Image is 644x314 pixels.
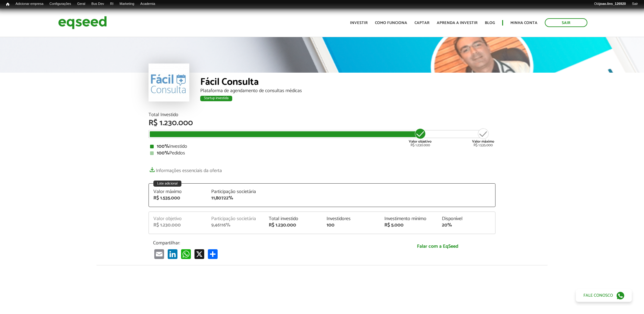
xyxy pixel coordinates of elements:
a: Email [153,249,165,259]
span: Início [6,2,9,6]
div: Plataforma de agendamento de consultas médicas [200,88,495,93]
div: Investido [150,144,494,149]
strong: Valor objetivo [409,139,432,144]
div: Total investido [269,216,317,221]
a: Informações essenciais da oferta [149,165,222,173]
strong: Valor máximo [472,139,494,144]
div: Pedidos [150,151,494,156]
div: Investidores [327,216,375,221]
a: Olájoao.lins_126920 [591,2,629,6]
a: Investir [350,21,368,25]
div: Lote adicional [153,181,181,187]
strong: 100% [157,149,169,157]
img: EqSeed [58,15,107,31]
a: Aprenda a investir [437,21,478,25]
a: Fale conosco [576,289,632,302]
div: Participação societária [211,189,260,194]
a: Como funciona [375,21,407,25]
a: Início [3,2,12,7]
div: Startup investida [200,96,232,101]
a: WhatsApp [180,249,192,259]
div: R$ 5.000 [384,223,433,228]
strong: 100% [157,142,169,150]
a: Sair [629,2,641,6]
div: R$ 1.230.000 [149,119,495,127]
a: Geral [74,2,88,6]
div: R$ 1.230.000 [153,223,202,228]
div: Total Investido [149,112,495,117]
a: Minha conta [510,21,537,25]
div: Valor objetivo [153,216,202,221]
div: R$ 1.535.000 [472,128,494,147]
div: 9,46116% [211,223,260,228]
a: Marketing [117,2,137,6]
strong: joao.lins_126920 [599,2,626,5]
a: Sair [545,18,587,27]
a: Bus Dev [88,2,107,6]
a: RI [107,2,117,6]
a: Share [207,249,219,259]
div: R$ 1.230.000 [409,128,432,147]
a: Captar [415,21,429,25]
a: Configurações [47,2,74,6]
div: 11,80722% [211,196,260,201]
a: Blog [485,21,495,25]
div: 20% [442,223,491,228]
a: Academia [137,2,158,6]
div: Investimento mínimo [384,216,433,221]
a: X [193,249,205,259]
div: Participação societária [211,216,260,221]
div: Fácil Consulta [200,77,495,88]
a: Falar com a EqSeed [384,240,491,253]
div: R$ 1.230.000 [269,223,317,228]
div: R$ 1.535.000 [153,196,202,201]
p: Compartilhar: [153,240,375,246]
a: LinkedIn [166,249,179,259]
a: Adicionar empresa [12,2,47,6]
div: Disponível [442,216,491,221]
div: Valor máximo [153,189,202,194]
div: 100 [327,223,375,228]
